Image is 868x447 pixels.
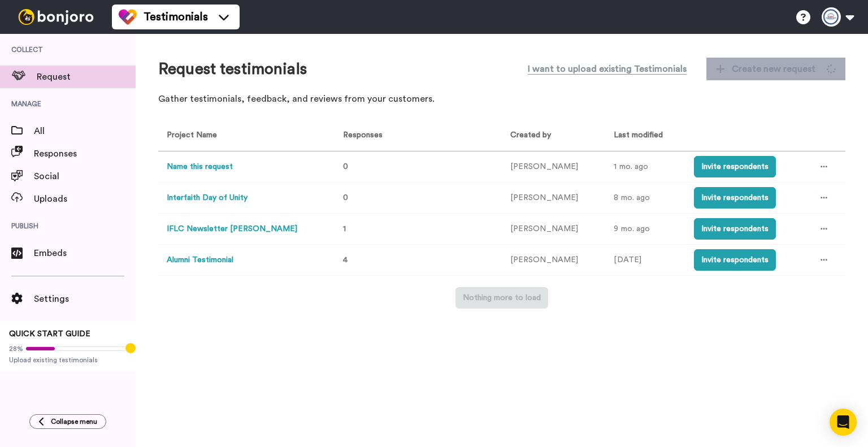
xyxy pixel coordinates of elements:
span: All [34,124,136,138]
span: 4 [343,256,348,264]
span: Request [37,70,136,84]
span: I want to upload existing Testimonials [528,62,687,76]
span: Social [34,170,136,183]
button: Alumni Testimonial [167,254,233,266]
td: [PERSON_NAME] [502,183,605,214]
td: 8 mo. ago [605,183,685,214]
span: Responses [338,131,383,139]
span: Responses [34,147,136,160]
button: Invite respondents [694,218,776,240]
span: QUICK START GUIDE [9,330,90,338]
span: Settings [34,292,136,306]
button: Name this request [167,161,233,173]
img: bj-logo-header-white.svg [14,9,98,25]
span: Upload existing testimonials [9,355,127,364]
td: [PERSON_NAME] [502,245,605,276]
span: 28% [9,344,23,353]
span: Testimonials [144,9,208,25]
button: IFLC Newsletter [PERSON_NAME] [167,223,297,235]
button: Invite respondents [694,249,776,271]
div: Open Intercom Messenger [830,409,857,436]
p: Gather testimonials, feedback, and reviews from your customers. [158,93,845,106]
img: tm-color.svg [119,8,137,26]
button: I want to upload existing Testimonials [519,57,695,81]
h1: Request testimonials [158,60,307,78]
div: Tooltip anchor [125,343,136,353]
button: Nothing more to load [455,287,548,309]
th: Project Name [158,120,330,151]
span: 0 [343,194,348,202]
td: [PERSON_NAME] [502,214,605,245]
td: 1 mo. ago [605,151,685,183]
th: Created by [502,120,605,151]
th: Last modified [605,120,685,151]
span: Embeds [34,246,136,260]
span: Uploads [34,192,136,206]
button: Invite respondents [694,156,776,177]
span: 0 [343,163,348,171]
span: Create new request [716,62,836,76]
button: Invite respondents [694,187,776,209]
td: [PERSON_NAME] [502,151,605,183]
span: Collapse menu [51,417,97,426]
td: [DATE] [605,245,685,276]
button: Interfaith Day of Unity [167,192,248,204]
td: 9 mo. ago [605,214,685,245]
span: 1 [343,225,346,233]
button: Create new request [706,58,845,80]
button: Collapse menu [29,414,106,429]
